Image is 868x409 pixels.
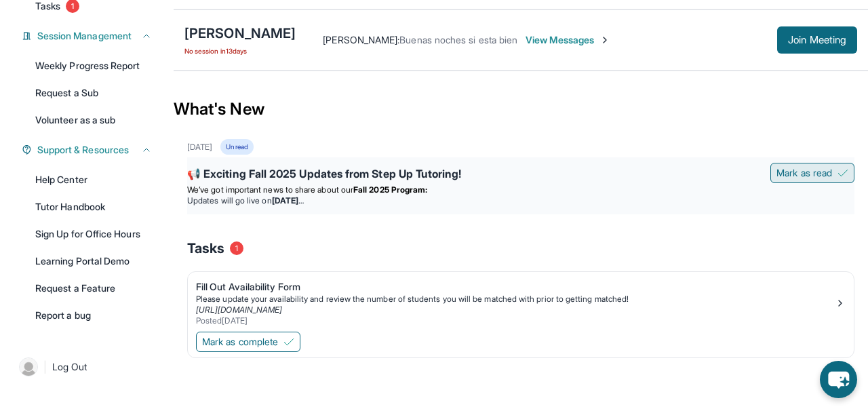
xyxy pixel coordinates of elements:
span: [PERSON_NAME] : [323,34,399,45]
span: Buenas noches si esta bien [399,34,517,45]
button: Mark as read [770,163,854,183]
span: | [43,359,47,375]
a: Fill Out Availability FormPlease update your availability and review the number of students you w... [188,272,854,329]
span: Tasks [187,239,224,258]
span: Mark as complete [202,335,278,349]
a: Request a Sub [27,81,160,105]
div: Unread [220,139,253,155]
span: 1 [230,241,243,255]
button: Mark as complete [196,332,300,352]
span: Join Meeting [788,36,846,44]
button: Join Meeting [777,26,857,54]
a: Learning Portal Demo [27,249,160,273]
strong: [DATE] [272,195,304,206]
button: Support & Resources [32,143,152,157]
a: Request a Feature [27,276,160,300]
button: chat-button [820,361,857,398]
a: |Log Out [14,352,160,382]
a: [URL][DOMAIN_NAME] [196,305,282,315]
div: 📢 Exciting Fall 2025 Updates from Step Up Tutoring! [187,165,854,184]
a: Help Center [27,168,160,192]
li: Updates will go live on [187,195,854,206]
img: Mark as complete [283,336,294,347]
strong: Fall 2025 Program: [353,184,427,195]
span: We’ve got important news to share about our [187,184,353,195]
div: What's New [174,79,868,139]
a: Weekly Progress Report [27,54,160,78]
span: Session Management [37,29,132,43]
span: Log Out [52,360,87,374]
img: Mark as read [837,168,848,178]
a: Volunteer as a sub [27,108,160,132]
span: No session in 13 days [184,45,296,56]
span: View Messages [526,33,610,47]
button: Session Management [32,29,152,43]
div: [DATE] [187,142,212,153]
span: Mark as read [776,166,832,180]
div: Please update your availability and review the number of students you will be matched with prior ... [196,294,835,305]
div: Fill Out Availability Form [196,280,835,294]
span: Support & Resources [37,143,129,157]
a: Tutor Handbook [27,195,160,219]
img: user-img [19,357,38,376]
div: Posted [DATE] [196,315,835,326]
div: [PERSON_NAME] [184,24,296,43]
img: Chevron-Right [599,35,610,45]
a: Sign Up for Office Hours [27,222,160,246]
a: Report a bug [27,303,160,328]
